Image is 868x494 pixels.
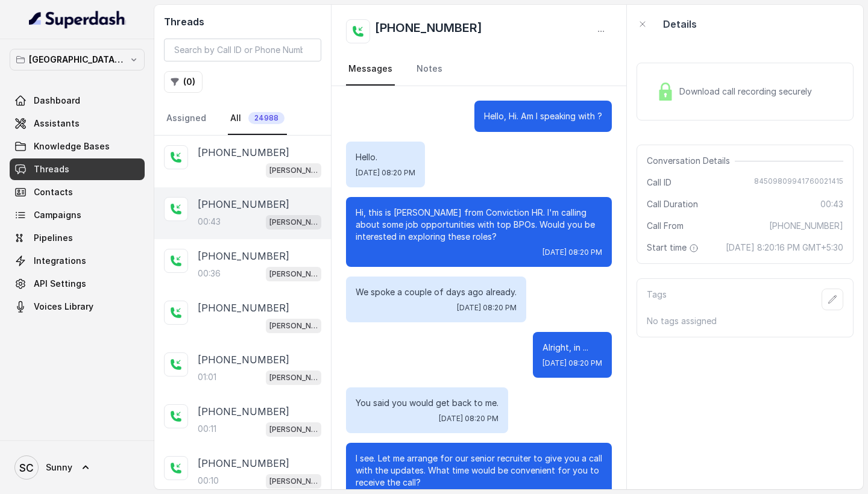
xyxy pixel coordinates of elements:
[34,95,80,107] span: Dashboard
[414,53,445,86] a: Notes
[647,155,735,167] span: Conversation Details
[656,83,675,101] img: Lock Icon
[46,461,72,474] span: Sunny
[34,232,73,244] span: Pipelines
[164,14,321,29] h2: Threads
[10,227,145,249] a: Pipelines
[10,49,145,70] button: [GEOGRAPHIC_DATA] - [GEOGRAPHIC_DATA] - [GEOGRAPHIC_DATA]
[198,352,289,367] p: [PHONE_NUMBER]
[10,158,145,180] a: Threads
[269,216,318,228] p: [PERSON_NAME] Mumbai Conviction HR Outbound Assistant
[198,404,289,419] p: [PHONE_NUMBER]
[647,289,667,310] p: Tags
[198,197,289,211] p: [PHONE_NUMBER]
[10,296,145,317] a: Voices Library
[269,268,318,280] p: [PERSON_NAME] Mumbai Conviction HR Outbound Assistant
[34,209,81,221] span: Campaigns
[439,414,498,424] span: [DATE] 08:20 PM
[228,102,287,135] a: All24988
[34,163,69,175] span: Threads
[164,102,209,135] a: Assigned
[10,113,145,134] a: Assistants
[269,424,318,436] p: [PERSON_NAME] Mumbai Conviction HR Outbound Assistant
[647,198,698,210] span: Call Duration
[198,301,289,315] p: [PHONE_NUMBER]
[542,358,602,368] span: [DATE] 08:20 PM
[726,242,843,254] span: [DATE] 8:20:16 PM GMT+5:30
[356,286,517,298] p: We spoke a couple of days ago already.
[647,315,843,327] p: No tags assigned
[542,248,602,257] span: [DATE] 08:20 PM
[198,423,216,435] p: 00:11
[198,456,289,471] p: [PHONE_NUMBER]
[164,102,321,135] nav: Tabs
[269,164,318,177] p: [PERSON_NAME] Mumbai Conviction HR Outbound Assistant
[820,198,843,210] span: 00:43
[248,112,285,124] span: 24988
[356,452,602,489] p: I see. Let me arrange for our senior recruiter to give you a call with the updates. What time wou...
[647,220,684,232] span: Call From
[10,90,145,111] a: Dashboard
[198,371,216,383] p: 01:01
[198,145,289,160] p: [PHONE_NUMBER]
[34,186,73,198] span: Contacts
[769,220,843,232] span: [PHONE_NUMBER]
[679,86,817,98] span: Download call recording securely
[34,301,93,313] span: Voices Library
[10,136,145,157] a: Knowledge Bases
[10,250,145,272] a: Integrations
[19,461,34,474] text: SC
[356,397,498,409] p: You said you would get back to me.
[10,273,145,295] a: API Settings
[10,204,145,226] a: Campaigns
[542,342,602,354] p: Alright, in ...
[356,207,602,243] p: Hi, this is [PERSON_NAME] from Conviction HR. I'm calling about some job opportunities with top B...
[164,71,203,93] button: (0)
[198,216,221,228] p: 00:43
[29,52,125,67] p: [GEOGRAPHIC_DATA] - [GEOGRAPHIC_DATA] - [GEOGRAPHIC_DATA]
[34,278,86,290] span: API Settings
[346,53,612,86] nav: Tabs
[457,303,517,313] span: [DATE] 08:20 PM
[198,475,219,487] p: 00:10
[647,177,671,189] span: Call ID
[356,151,415,163] p: Hello.
[34,140,110,152] span: Knowledge Bases
[198,249,289,263] p: [PHONE_NUMBER]
[34,117,80,130] span: Assistants
[346,53,395,86] a: Messages
[269,475,318,487] p: [PERSON_NAME] Mumbai Conviction HR Outbound Assistant
[484,110,602,122] p: Hello, Hi. Am I speaking with ?
[269,372,318,384] p: [PERSON_NAME] Mumbai Conviction HR Outbound Assistant
[164,39,321,61] input: Search by Call ID or Phone Number
[29,10,126,29] img: light.svg
[10,181,145,203] a: Contacts
[375,19,482,43] h2: [PHONE_NUMBER]
[647,242,701,254] span: Start time
[269,320,318,332] p: [PERSON_NAME] Mumbai Conviction HR Outbound Assistant
[198,267,221,280] p: 00:36
[10,451,145,484] a: Sunny
[356,168,415,178] span: [DATE] 08:20 PM
[754,177,843,189] span: 84509809941760021415
[34,255,86,267] span: Integrations
[663,17,697,31] p: Details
